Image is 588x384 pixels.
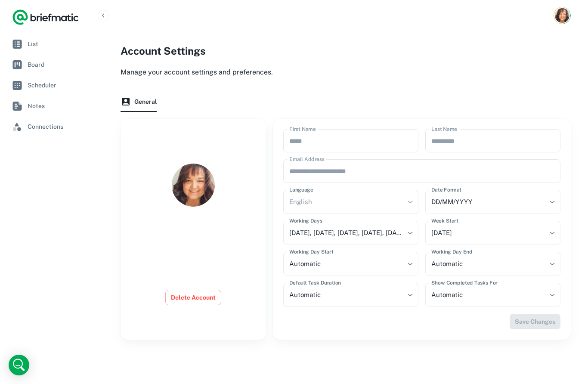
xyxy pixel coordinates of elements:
[9,355,29,375] div: Open Intercom Messenger
[431,217,458,225] label: Week Start
[425,190,560,214] div: DD/MM/YYYY
[7,96,96,115] a: Notes
[431,125,457,133] label: Last Name
[12,9,79,26] a: Logo
[7,117,96,136] a: Connections
[7,76,96,95] a: Scheduler
[555,8,569,23] img: Ailyn Schneider
[431,279,498,287] label: Show Completed Tasks For
[289,186,313,194] label: Language
[121,43,571,59] h2: Account Settings
[554,7,571,24] button: Account button
[172,164,215,207] img: Ailyn Schneider
[28,60,93,69] span: Board
[283,221,418,245] div: [DATE], [DATE], [DATE], [DATE], [DATE]
[28,101,93,111] span: Notes
[7,34,96,53] a: List
[289,217,322,225] label: Working Days
[289,155,325,163] label: Email Address
[28,81,93,90] span: Scheduler
[289,279,341,287] label: Default Task Duration
[425,252,560,276] div: Automatic
[431,248,472,256] label: Working Day End
[165,290,221,305] button: Delete Account
[28,39,93,49] span: List
[7,55,96,74] a: Board
[425,283,560,307] div: Automatic
[425,221,560,245] div: [DATE]
[289,125,316,133] label: First Name
[283,283,418,307] div: Automatic
[121,67,571,77] p: Manage your account settings and preferences.
[289,248,333,256] label: Working Day Start
[283,252,418,276] div: Automatic
[28,122,93,131] span: Connections
[283,190,418,214] div: English
[121,91,157,112] button: General
[431,186,461,194] label: Date Format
